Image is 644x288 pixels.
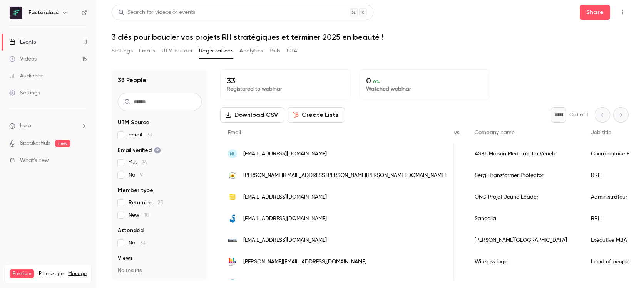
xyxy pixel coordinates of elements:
[228,279,237,288] img: mbaconsulting.tn
[228,130,241,135] span: Email
[227,76,344,85] p: 33
[139,45,155,57] button: Emails
[112,32,629,42] h1: 3 clés pour boucler vos projets RH stratégiques et terminer 2025 en beauté !
[9,38,36,46] div: Events
[199,45,233,57] button: Registrations
[112,45,133,57] button: Settings
[467,229,583,251] div: [PERSON_NAME][GEOGRAPHIC_DATA]
[243,172,446,180] span: [PERSON_NAME][EMAIL_ADDRESS][PERSON_NAME][PERSON_NAME][DOMAIN_NAME]
[366,85,483,93] p: Watched webinar
[118,119,149,126] span: UTM Source
[228,192,237,202] img: projetjeuneleader.org
[140,240,145,246] span: 33
[96,49,118,54] div: Mots-clés
[373,79,380,84] span: 0 %
[243,236,327,244] span: [EMAIL_ADDRESS][DOMAIN_NAME]
[288,107,345,123] button: Create Lists
[141,160,147,165] span: 24
[144,212,149,218] span: 10
[239,45,263,57] button: Analytics
[20,20,87,26] div: Domaine: [DOMAIN_NAME]
[228,214,237,223] img: sancella.com.tn
[243,258,366,266] span: [PERSON_NAME][EMAIL_ADDRESS][DOMAIN_NAME]
[162,45,193,57] button: UTM builder
[467,251,583,273] div: Wireless logic
[157,200,163,205] span: 23
[467,143,583,165] div: ASBL Maison Médicale La Venelle
[129,159,147,167] span: Yes
[467,186,583,208] div: ONG Projet Jeune Leader
[129,199,163,207] span: Returning
[118,267,202,275] p: No results
[129,239,145,247] span: No
[12,20,18,26] img: website_grey.svg
[20,122,31,130] span: Help
[12,12,18,19] img: logo_orange.svg
[287,45,297,57] button: CTA
[467,208,583,229] div: Sancella
[129,211,149,219] span: New
[118,76,146,85] h1: 33 People
[467,165,583,186] div: Sergi Transformer Protector
[243,215,327,223] span: [EMAIL_ADDRESS][DOMAIN_NAME]
[9,89,40,97] div: Settings
[118,147,161,154] span: Email verified
[227,85,344,93] p: Registered to webinar
[22,12,38,19] div: v 4.0.25
[129,131,152,139] span: email
[9,122,87,130] li: help-dropdown-opener
[20,157,49,165] span: What's new
[118,227,144,234] span: Attended
[475,130,515,135] span: Company name
[31,49,37,55] img: tab_domain_overview_orange.svg
[228,257,237,266] img: wirelesslogic.com
[9,72,43,80] div: Audience
[228,239,237,242] img: edu.executive.em-lyon.com
[9,55,37,63] div: Videos
[40,49,59,54] div: Domaine
[118,187,153,194] span: Member type
[243,150,327,158] span: [EMAIL_ADDRESS][DOMAIN_NAME]
[591,130,611,135] span: Job title
[230,150,235,157] span: NL
[129,171,143,179] span: No
[39,271,64,277] span: Plan usage
[366,76,483,85] p: 0
[10,7,22,19] img: Fasterclass
[228,171,237,180] img: sergi-tp.com
[147,132,152,138] span: 33
[243,193,327,201] span: [EMAIL_ADDRESS][DOMAIN_NAME]
[118,254,133,262] span: Views
[68,271,87,277] a: Manage
[220,107,284,123] button: Download CSV
[269,45,281,57] button: Polls
[28,9,59,17] h6: Fasterclass
[55,140,70,147] span: new
[243,280,327,288] span: [EMAIL_ADDRESS][DOMAIN_NAME]
[580,5,610,20] button: Share
[118,8,195,17] div: Search for videos or events
[10,269,34,278] span: Premium
[20,139,50,147] a: SpeakerHub
[87,49,94,55] img: tab_keywords_by_traffic_grey.svg
[569,111,589,119] p: Out of 1
[140,172,143,178] span: 9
